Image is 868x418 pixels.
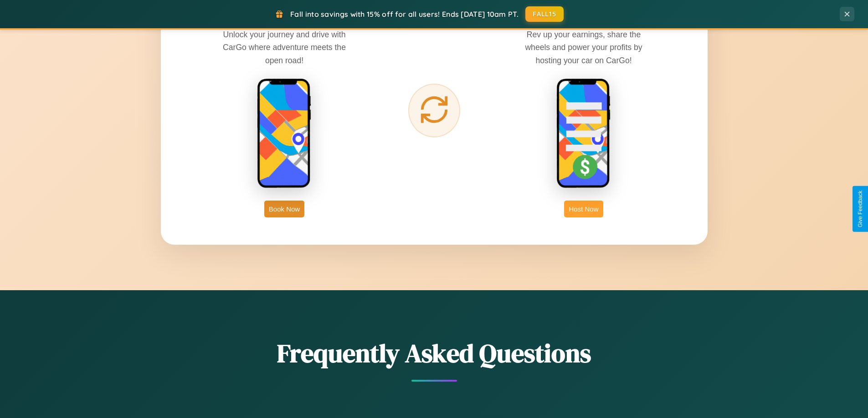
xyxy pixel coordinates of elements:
button: Book Now [264,201,304,217]
p: Unlock your journey and drive with CarGo where adventure meets the open road! [216,28,353,66]
button: Host Now [564,201,603,217]
span: Fall into savings with 15% off for all users! Ends [DATE] 10am PT. [290,10,519,19]
div: Give Feedback [857,191,863,227]
h2: Frequently Asked Questions [161,336,708,371]
p: Rev up your earnings, share the wheels and power your profits by hosting your car on CarGo! [515,28,652,66]
img: rent phone [257,78,312,189]
button: FALL15 [525,6,564,22]
img: host phone [556,78,611,189]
